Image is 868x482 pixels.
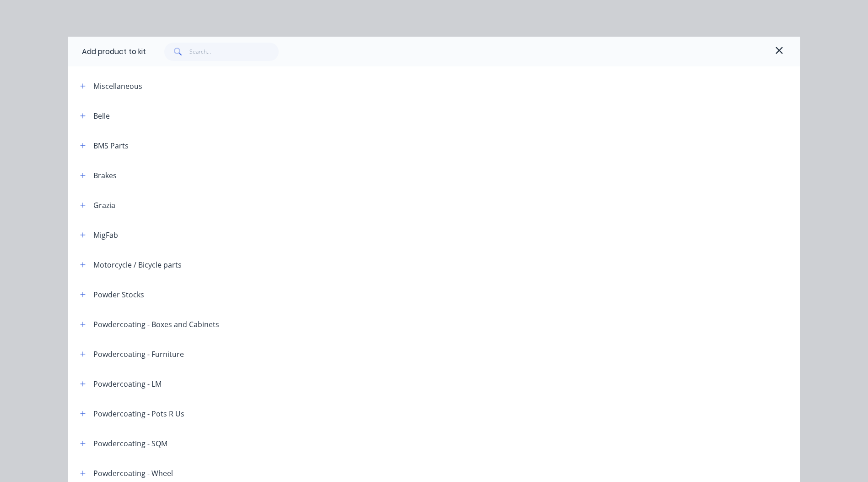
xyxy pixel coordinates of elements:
div: Powder Stocks [93,289,144,300]
div: Add product to kit [82,46,146,57]
div: Powdercoating - Furniture [93,349,184,360]
div: Grazia [93,200,115,211]
div: Brakes [93,170,117,181]
div: Miscellaneous [93,81,142,92]
div: MigFab [93,230,118,241]
div: Motorcycle / Bicycle parts [93,259,182,270]
div: Powdercoating - Pots R Us [93,408,184,419]
div: Powdercoating - LM [93,378,162,389]
div: Belle [93,110,110,121]
input: Search... [189,43,279,61]
div: Powdercoating - Wheel [93,468,173,479]
div: BMS Parts [93,140,129,151]
div: Powdercoating - Boxes and Cabinets [93,319,219,330]
div: Powdercoating - SQM [93,438,167,449]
